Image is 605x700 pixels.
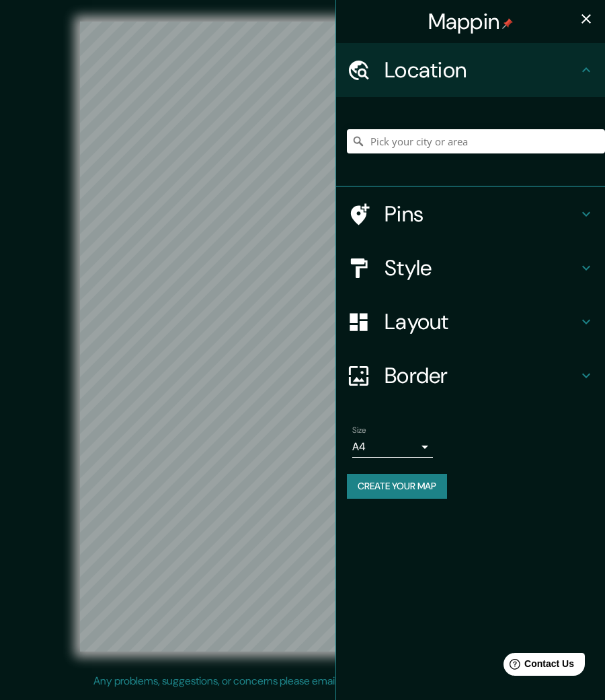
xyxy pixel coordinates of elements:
[385,57,578,83] h4: Location
[502,18,513,29] img: pin-icon.png
[336,187,605,241] div: Pins
[385,201,578,228] h4: Pins
[428,8,514,35] h4: Mappin
[347,474,447,499] button: Create your map
[336,295,605,349] div: Layout
[347,129,605,153] input: Pick your city or area
[485,647,590,685] iframe: Help widget launcher
[385,254,578,281] h4: Style
[352,436,433,458] div: A4
[336,43,605,97] div: Location
[80,22,525,652] canvas: Map
[385,362,578,389] h4: Border
[352,425,366,436] label: Size
[336,241,605,295] div: Style
[336,349,605,403] div: Border
[385,308,578,335] h4: Layout
[93,673,507,689] p: Any problems, suggestions, or concerns please email .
